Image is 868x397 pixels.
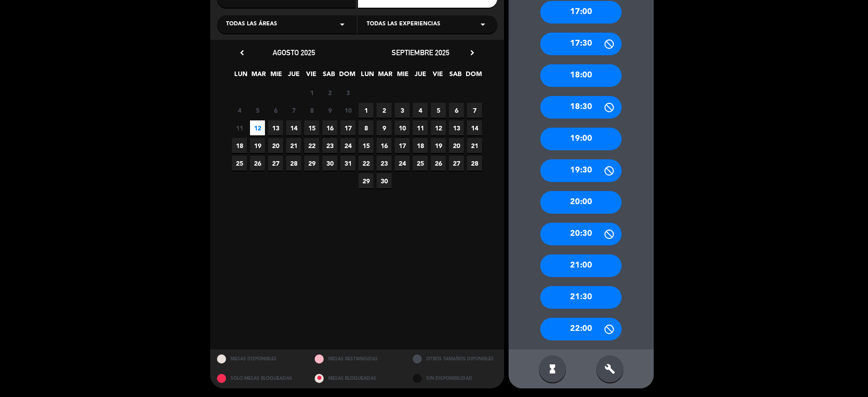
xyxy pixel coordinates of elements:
[321,69,336,84] span: SAB
[232,103,247,118] span: 4
[286,156,301,171] span: 28
[268,156,283,171] span: 27
[251,69,266,84] span: MAR
[449,103,464,118] span: 6
[250,120,265,135] span: 12
[540,64,622,87] div: 18:00
[395,156,410,171] span: 24
[377,138,392,153] span: 16
[273,48,315,57] span: agosto 2025
[286,138,301,153] span: 21
[413,103,428,118] span: 4
[540,1,622,24] div: 17:00
[431,156,446,171] span: 26
[377,69,392,84] span: MAR
[540,223,622,245] div: 20:30
[413,156,428,171] span: 25
[406,349,504,369] div: OTROS TAMAÑOS DIPONIBLES
[359,173,373,188] span: 29
[210,369,308,388] div: SOLO MESAS BLOQUEADAS
[322,120,337,135] span: 16
[232,138,247,153] span: 18
[395,138,410,153] span: 17
[250,156,265,171] span: 26
[477,19,488,30] i: arrow_drop_down
[226,20,277,29] span: Todas las áreas
[286,69,301,84] span: JUE
[547,364,558,374] i: hourglass_full
[340,85,355,100] span: 3
[322,138,337,153] span: 23
[467,48,477,57] i: chevron_right
[367,20,440,29] span: Todas las experiencias
[413,69,428,84] span: JUE
[340,103,355,118] span: 10
[406,369,504,388] div: SIN DISPONIBILIDAD
[232,156,247,171] span: 25
[360,69,375,84] span: LUN
[431,120,446,135] span: 12
[308,349,406,369] div: MESAS RESTRINGIDAS
[359,103,373,118] span: 1
[237,48,247,57] i: chevron_left
[431,138,446,153] span: 19
[304,156,319,171] span: 29
[233,69,248,84] span: LUN
[269,69,283,84] span: MIE
[304,85,319,100] span: 1
[467,120,482,135] span: 14
[395,103,410,118] span: 3
[339,69,354,84] span: DOM
[232,120,247,135] span: 11
[540,318,622,340] div: 22:00
[322,156,337,171] span: 30
[540,159,622,182] div: 19:30
[540,33,622,55] div: 17:30
[268,138,283,153] span: 20
[304,138,319,153] span: 22
[340,156,355,171] span: 31
[304,69,319,84] span: VIE
[359,156,373,171] span: 22
[322,85,337,100] span: 2
[467,156,482,171] span: 28
[540,286,622,309] div: 21:30
[340,138,355,153] span: 24
[430,69,445,84] span: VIE
[448,69,463,84] span: SAB
[395,69,410,84] span: MIE
[210,349,308,369] div: MESAS DISPONIBLES
[304,120,319,135] span: 15
[395,120,410,135] span: 10
[286,103,301,118] span: 7
[431,103,446,118] span: 5
[377,120,392,135] span: 9
[467,138,482,153] span: 21
[466,69,481,84] span: DOM
[467,103,482,118] span: 7
[340,120,355,135] span: 17
[540,254,622,277] div: 21:00
[392,48,449,57] span: septiembre 2025
[540,128,622,150] div: 19:00
[359,138,373,153] span: 15
[449,138,464,153] span: 20
[268,120,283,135] span: 13
[304,103,319,118] span: 8
[308,369,406,388] div: MESAS BLOQUEADAS
[377,156,392,171] span: 23
[604,364,615,374] i: build
[359,120,373,135] span: 8
[449,156,464,171] span: 27
[413,120,428,135] span: 11
[377,173,392,188] span: 30
[337,19,348,30] i: arrow_drop_down
[540,191,622,214] div: 20:00
[286,120,301,135] span: 14
[250,103,265,118] span: 5
[540,96,622,119] div: 18:30
[449,120,464,135] span: 13
[268,103,283,118] span: 6
[250,138,265,153] span: 19
[413,138,428,153] span: 18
